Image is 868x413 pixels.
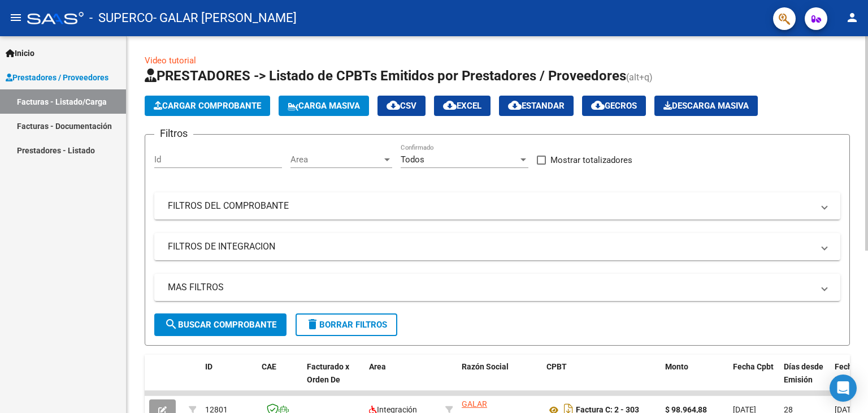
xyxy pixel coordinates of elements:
[663,101,749,111] span: Descarga Masiva
[443,101,481,111] span: EXCEL
[369,362,386,371] span: Area
[6,47,34,59] span: Inicio
[6,71,108,84] span: Prestadores / Proveedores
[626,72,653,83] span: (alt+q)
[401,154,424,165] span: Todos
[262,362,276,371] span: CAE
[830,375,857,402] div: Open Intercom Messenger
[201,355,257,405] datatable-header-cell: ID
[279,96,369,116] button: Carga Masiva
[654,96,758,116] button: Descarga Masiva
[546,362,567,371] span: CPBT
[168,200,813,212] mat-panel-title: FILTROS DEL COMPROBANTE
[89,6,153,31] span: - SUPERCO
[168,240,813,253] mat-panel-title: FILTROS DE INTEGRACION
[296,313,397,336] button: Borrar Filtros
[154,274,840,301] mat-expansion-panel-header: MAS FILTROS
[288,101,360,111] span: Carga Masiva
[591,98,605,112] mat-icon: cloud_download
[145,55,196,66] a: Video tutorial
[508,98,522,112] mat-icon: cloud_download
[728,355,779,405] datatable-header-cell: Fecha Cpbt
[307,362,349,384] span: Facturado x Orden De
[164,320,276,330] span: Buscar Comprobante
[168,281,813,294] mat-panel-title: MAS FILTROS
[665,362,688,371] span: Monto
[784,362,823,384] span: Días desde Emisión
[364,355,441,405] datatable-header-cell: Area
[733,362,774,371] span: Fecha Cpbt
[508,101,565,111] span: Estandar
[845,11,859,24] mat-icon: person
[661,355,728,405] datatable-header-cell: Monto
[154,192,840,220] mat-expansion-panel-header: FILTROS DEL COMPROBANTE
[457,355,542,405] datatable-header-cell: Razón Social
[205,362,212,371] span: ID
[257,355,302,405] datatable-header-cell: CAE
[154,126,193,141] h3: Filtros
[779,355,830,405] datatable-header-cell: Días desde Emisión
[499,96,574,116] button: Estandar
[164,317,178,331] mat-icon: search
[835,362,866,384] span: Fecha Recibido
[591,101,637,111] span: Gecros
[306,320,387,330] span: Borrar Filtros
[542,355,661,405] datatable-header-cell: CPBT
[154,101,261,111] span: Cargar Comprobante
[550,153,632,167] span: Mostrar totalizadores
[153,6,297,31] span: - GALAR [PERSON_NAME]
[290,154,382,165] span: Area
[443,98,457,112] mat-icon: cloud_download
[654,96,758,116] app-download-masive: Descarga masiva de comprobantes (adjuntos)
[145,96,270,116] button: Cargar Comprobante
[462,362,509,371] span: Razón Social
[377,96,426,116] button: CSV
[154,233,840,260] mat-expansion-panel-header: FILTROS DE INTEGRACION
[306,317,319,331] mat-icon: delete
[302,355,364,405] datatable-header-cell: Facturado x Orden De
[145,68,626,84] span: PRESTADORES -> Listado de CPBTs Emitidos por Prestadores / Proveedores
[434,96,491,116] button: EXCEL
[582,96,646,116] button: Gecros
[154,313,287,336] button: Buscar Comprobante
[387,101,416,111] span: CSV
[9,11,23,24] mat-icon: menu
[387,98,400,112] mat-icon: cloud_download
